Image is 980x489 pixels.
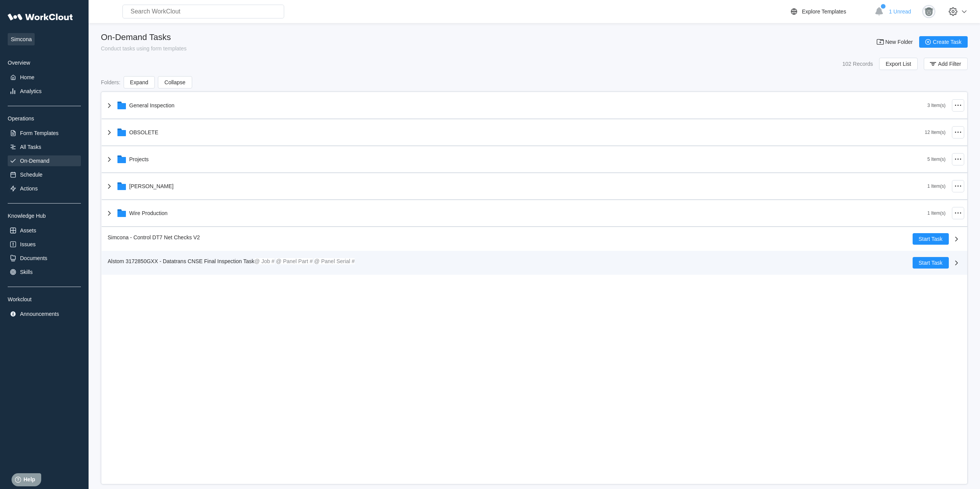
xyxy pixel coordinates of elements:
span: Simcona - Control DT7 Net Checks V2 [108,234,200,240]
span: New Folder [885,39,913,45]
mark: @ Job # [255,258,275,264]
a: Schedule [8,169,81,180]
a: Form Templates [8,128,81,139]
div: Operations [8,115,81,122]
button: Expand [124,76,155,88]
div: 3 Item(s) [927,103,945,108]
span: Start Task [919,236,943,242]
span: Collapse [164,80,185,85]
span: Create Task [933,39,962,45]
button: Start Task [913,257,949,269]
mark: @ Panel Serial # [314,258,355,264]
div: 1 Item(s) [927,210,945,216]
a: Issues [8,239,81,250]
div: Form Templates [20,130,59,136]
div: 1 Item(s) [927,184,945,189]
div: Documents [20,255,47,261]
a: On-Demand [8,155,81,166]
a: Skills [8,267,81,277]
div: On-Demand Tasks [101,32,187,42]
button: Create Task [919,36,968,48]
div: Wire Production [129,210,168,216]
button: New Folder [871,36,919,48]
div: Projects [129,156,149,162]
div: Workclout [8,296,81,302]
div: Knowledge Hub [8,213,81,219]
div: 12 Item(s) [925,130,945,135]
div: Actions [20,185,38,192]
div: Home [20,74,34,80]
a: Documents [8,253,81,264]
span: 1 Unread [889,8,911,15]
a: Assets [8,225,81,236]
a: Analytics [8,86,81,97]
div: [PERSON_NAME] [129,183,174,189]
a: Home [8,72,81,83]
div: All Tasks [20,144,41,150]
a: Actions [8,183,81,194]
div: Analytics [20,88,42,94]
img: gorilla.png [922,5,935,18]
div: OBSOLETE [129,129,158,135]
div: Explore Templates [802,8,846,15]
div: Issues [20,241,35,247]
span: Add Filter [938,61,961,67]
button: Export List [879,58,918,70]
div: On-Demand [20,158,49,164]
a: Alstom 3172850GXX - Datatrans CNSE Final Inspection Task@ Job #@ Panel Part #@ Panel Serial #Star... [102,251,967,275]
button: Start Task [913,233,949,245]
div: 102 Records [843,61,873,67]
mark: @ Panel Part # [276,258,313,264]
span: Expand [130,80,148,85]
span: Alstom 3172850GXX - Datatrans CNSE Final Inspection Task [108,258,255,264]
div: Folders : [101,79,121,85]
input: Search WorkClout [122,5,284,18]
a: Simcona - Control DT7 Net Checks V2Start Task [102,227,967,251]
button: Collapse [158,76,192,88]
div: Schedule [20,172,42,178]
span: Start Task [919,260,943,265]
div: Announcements [20,311,59,317]
div: Overview [8,60,81,66]
div: General Inspection [129,102,175,108]
div: 5 Item(s) [927,157,945,162]
div: Assets [20,227,36,234]
div: Conduct tasks using form templates [101,45,187,52]
a: Announcements [8,309,81,319]
div: Skills [20,269,33,275]
span: Export List [886,61,911,67]
a: Explore Templates [789,7,871,16]
button: Add Filter [924,58,968,70]
a: All Tasks [8,142,81,152]
span: Simcona [8,33,35,45]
